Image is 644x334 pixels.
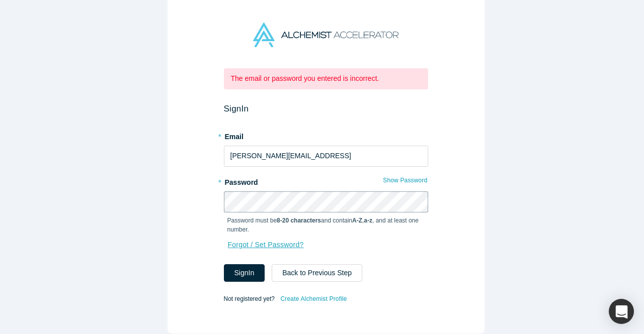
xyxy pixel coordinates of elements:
button: SignIn [224,264,265,282]
a: Create Alchemist Profile [280,292,347,305]
a: Forgot / Set Password? [227,236,304,254]
p: The email or password you entered is incorrect. [231,73,421,84]
strong: a-z [364,217,372,224]
label: Email [224,128,428,142]
span: Not registered yet? [224,295,275,302]
strong: A-Z [352,217,362,224]
button: Show Password [382,174,428,187]
p: Password must be and contain , , and at least one number. [227,216,425,234]
h2: Sign In [224,103,428,114]
label: Password [224,174,428,188]
img: Alchemist Accelerator Logo [253,23,398,47]
button: Back to Previous Step [272,264,362,282]
strong: 8-20 characters [277,217,321,224]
